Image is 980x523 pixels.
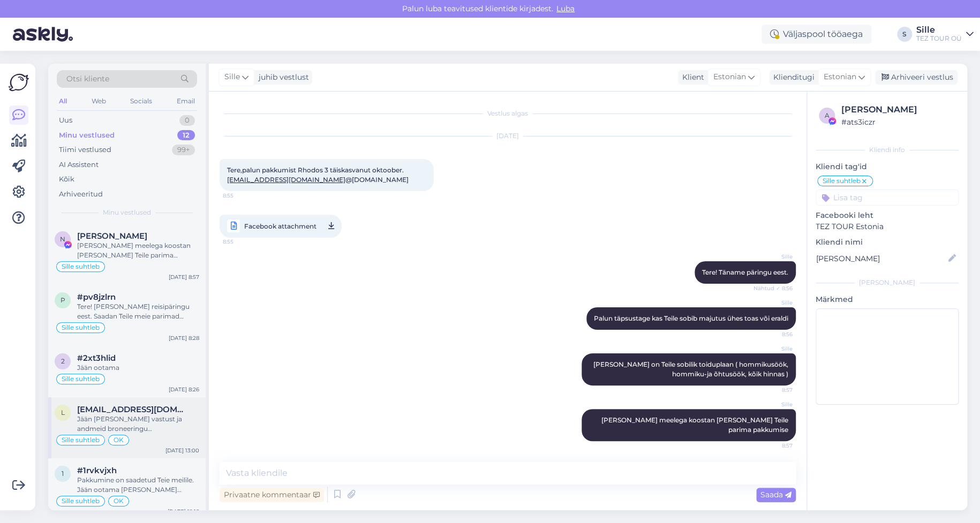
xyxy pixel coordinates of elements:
[916,26,962,34] div: Sille
[62,376,100,382] span: Sille suhtleb
[77,292,116,302] span: #pv8jzlrn
[593,360,790,378] span: [PERSON_NAME] on Teile sobilik toiduplaan ( hommikusöök, hommiku-ja õhtusöök, kõik hinnas )
[77,466,117,475] span: #1rvkvjxh
[816,278,959,287] div: [PERSON_NAME]
[762,25,871,44] div: Väljaspool tööaega
[62,469,64,477] span: 1
[114,437,124,443] span: OK
[172,145,195,155] div: 99+
[177,130,195,141] div: 12
[77,241,199,260] div: [PERSON_NAME] meelega koostan [PERSON_NAME] Teile parima pakkumise
[816,210,959,221] p: Facebooki leht
[57,94,69,108] div: All
[169,334,199,342] div: [DATE] 8:28
[916,34,962,43] div: TEZ TOUR OÜ
[169,273,199,281] div: [DATE] 8:57
[752,330,793,338] span: 8:56
[77,414,199,434] div: Jään [PERSON_NAME] vastust ja andmeid broneeringu vormistamiseks ootama
[62,324,100,331] span: Sille suhtleb
[769,72,815,83] div: Klienditugi
[114,498,124,504] span: OK
[824,71,856,83] span: Estonian
[224,71,240,83] span: Sille
[227,176,345,184] a: [EMAIL_ADDRESS][DOMAIN_NAME]
[244,219,316,233] span: Facebook attachment
[9,72,29,93] img: Askly Logo
[752,253,793,261] span: Sille
[752,400,793,408] span: Sille
[61,296,65,304] span: p
[601,416,790,434] span: [PERSON_NAME] meelega koostan [PERSON_NAME] Teile parima pakkumise
[59,130,115,141] div: Minu vestlused
[77,475,199,495] div: Pakkumine on saadetud Teie meilile. Jään ootama [PERSON_NAME] vastust ja andmeid broneerimiseks.
[165,446,199,454] div: [DATE] 13:00
[175,94,197,108] div: Email
[752,345,793,353] span: Sille
[875,70,958,85] div: Arhiveeri vestlus
[594,314,788,322] span: Palun täpsustage kas Teile sobib majutus ühes toas või eraldi
[897,27,912,42] div: S
[62,437,100,443] span: Sille suhtleb
[227,166,409,184] span: Tere,palun pakkumist Rhodos 3 täiskasvanut oktoober. @[DOMAIN_NAME]
[841,116,955,128] div: # ats3iczr
[752,442,793,450] span: 8:57
[66,73,109,85] span: Otsi kliente
[678,72,704,83] div: Klient
[103,208,151,217] span: Minu vestlused
[77,231,147,241] span: Nata Olen
[816,294,959,305] p: Märkmed
[825,111,830,119] span: a
[916,26,974,43] a: SilleTEZ TOUR OÜ
[816,237,959,248] p: Kliendi nimi
[752,284,793,292] span: Nähtud ✓ 8:56
[816,221,959,232] p: TEZ TOUR Estonia
[220,109,796,118] div: Vestlus algas
[816,190,959,206] input: Lisa tag
[553,4,578,13] span: Luba
[59,115,72,126] div: Uus
[59,174,74,185] div: Kõik
[62,498,100,504] span: Sille suhtleb
[168,507,199,516] div: [DATE] 12:18
[77,405,189,414] span: leokevamaria@gmail.com
[77,363,199,373] div: Jään ootama
[752,386,793,394] span: 8:57
[77,353,116,363] span: #2xt3hlid
[169,385,199,393] div: [DATE] 8:26
[752,299,793,307] span: Sille
[823,178,861,184] span: Sille suhtleb
[816,161,959,172] p: Kliendi tag'id
[59,189,103,200] div: Arhiveeritud
[713,71,746,83] span: Estonian
[62,263,100,270] span: Sille suhtleb
[254,72,309,83] div: juhib vestlust
[816,253,946,264] input: Lisa nimi
[220,131,796,141] div: [DATE]
[841,103,955,116] div: [PERSON_NAME]
[179,115,195,126] div: 0
[816,145,959,155] div: Kliendi info
[702,268,788,276] span: Tere! Täname päringu eest.
[760,490,791,499] span: Saada
[223,192,263,200] span: 8:55
[59,160,99,170] div: AI Assistent
[128,94,154,108] div: Socials
[77,302,199,321] div: Tere! [PERSON_NAME] reisipäringu eest. Saadan Teile meie parimad pakkumised esimesel võimalusel. ...
[59,145,111,155] div: Tiimi vestlused
[220,215,342,238] a: Facebook attachment8:55
[61,357,65,365] span: 2
[89,94,108,108] div: Web
[223,235,263,248] span: 8:55
[220,488,324,502] div: Privaatne kommentaar
[61,408,65,416] span: l
[60,235,65,243] span: N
